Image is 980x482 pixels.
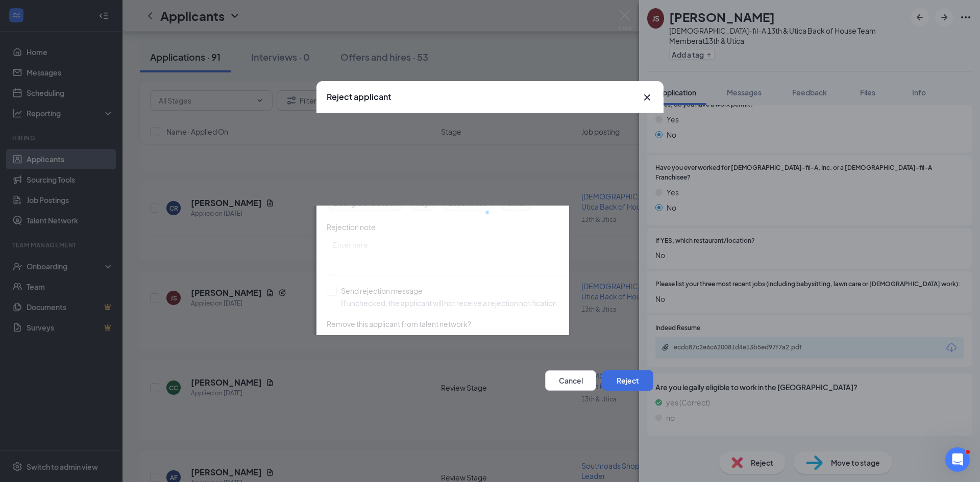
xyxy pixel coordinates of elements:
[545,370,596,391] button: Cancel
[641,91,653,104] svg: Cross
[945,447,970,472] iframe: Intercom live chat
[641,91,653,104] button: Close
[327,91,391,103] h3: Reject applicant
[602,370,653,391] button: Reject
